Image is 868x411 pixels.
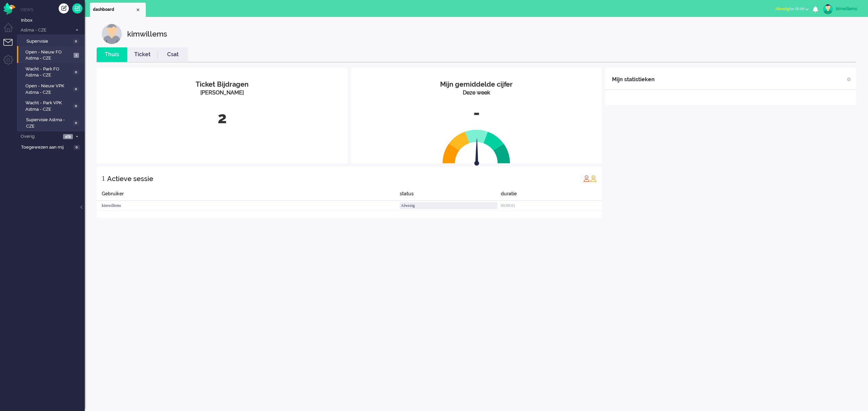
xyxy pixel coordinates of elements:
[74,53,79,58] span: 1
[74,145,80,150] span: 0
[73,121,79,126] span: 0
[775,6,789,11] span: Afwezig
[90,3,146,17] li: Dashboard
[20,27,72,34] span: Astma - CZE
[501,190,602,201] div: duratie
[25,100,71,112] span: Wacht - Park VPK Astma - CZE
[97,51,127,59] a: Thuis
[20,37,84,45] a: Supervisie 0
[20,16,85,24] a: Inbox
[590,175,597,182] img: profile_orange.svg
[612,73,655,86] div: Mijn statistieken
[158,47,188,62] li: Csat
[20,65,84,79] a: Wacht - Park FO Astma - CZE 0
[20,82,84,95] a: Open - Nieuw VPK Astma - CZE 0
[3,23,19,38] li: Dashboard menu
[400,190,501,201] div: status
[21,17,85,24] span: Inbox
[26,38,71,45] span: Supervisie
[158,51,188,59] a: Csat
[73,87,79,92] span: 0
[127,24,167,44] div: kimwillems
[97,201,400,211] div: kimwillems
[20,143,85,151] a: Toegewezen aan mij 0
[93,7,135,13] span: dashboard
[20,48,84,62] a: Open - Nieuw FO Astma - CZE 1
[771,2,813,17] li: Afwezigfor 00:00
[771,4,813,14] button: Afwezigfor 00:00
[3,55,19,70] li: Admin menu
[97,47,127,62] li: Thuis
[26,117,71,129] span: Supervisie Astma - CZE
[400,202,497,209] div: Afwezig
[356,89,597,97] div: Deze week
[102,80,342,89] div: Ticket Bijdragen
[97,190,400,201] div: Gebruiker
[20,133,61,140] span: Overig
[102,107,342,129] div: 2
[102,172,105,185] div: 1
[823,4,833,14] img: avatar
[356,80,597,89] div: Mijn gemiddelde cijfer
[775,6,804,11] span: for 00:00
[127,51,158,59] a: Ticket
[102,89,342,97] div: [PERSON_NAME]
[102,24,122,44] img: customer.svg
[20,116,84,129] a: Supervisie Astma - CZE 0
[3,4,15,9] a: Omnidesk
[356,102,597,124] div: -
[63,134,73,139] span: 429
[73,104,79,109] span: 0
[20,99,84,112] a: Wacht - Park VPK Astma - CZE 0
[73,70,79,75] span: 0
[25,66,71,79] span: Wacht - Park FO Astma - CZE
[583,175,590,182] img: profile_red.svg
[73,39,79,44] span: 0
[135,7,141,13] div: Close tab
[21,144,72,151] span: Toegewezen aan mij
[20,7,85,13] li: Views
[442,129,510,164] img: semi_circle.svg
[127,47,158,62] li: Ticket
[3,3,15,15] img: flow_omnibird.svg
[25,49,72,62] span: Open - Nieuw FO Astma - CZE
[3,39,19,54] li: Tickets menu
[25,83,71,95] span: Open - Nieuw VPK Astma - CZE
[822,4,861,14] a: kimwillems
[72,3,82,14] a: Quick Ticket
[59,3,69,14] div: Creëer ticket
[836,5,861,12] div: kimwillems
[462,138,491,167] img: arrow.svg
[501,201,602,211] div: 00:00:01
[107,172,153,186] div: Actieve sessie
